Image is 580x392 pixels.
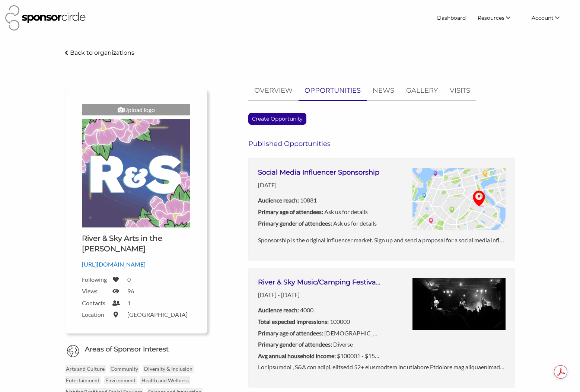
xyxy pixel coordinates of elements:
[82,276,108,283] label: Following
[82,119,190,227] img: River & Sky Music/Camping Festival Logo
[248,268,515,388] a: River & Sky Music/Camping Festival - [DATE]-[DATE][DATE] - [DATE]Audience reach: 4000Total expect...
[82,104,190,115] div: Upload logo
[258,305,382,315] p: 4000
[258,168,379,177] h3: Social Media Influencer Sponsorship
[258,278,382,287] h3: River & Sky Music/Camping Festival - [DATE]-[DATE]
[104,376,137,384] p: Environment
[140,376,190,384] p: Health and Wellness
[258,341,332,348] b: Primary gender of attendees:
[248,140,515,148] h6: Published Opportunities
[258,235,506,245] p: Sponsorship is the original influencer market. Sign up and send a proposal for a social media inf...
[127,311,188,318] label: [GEOGRAPHIC_DATA]
[406,85,438,96] p: GALLERY
[450,85,470,96] p: VISITS
[82,311,108,318] label: Location
[127,299,131,306] label: 1
[258,290,382,300] p: [DATE] - [DATE]
[258,219,379,228] p: Ask us for details
[258,352,336,359] b: Avg annual household income:
[412,168,506,230] img: tiqsgzx86q72blmlwrei.webp
[258,317,382,326] p: 100000
[82,287,108,294] label: Views
[248,158,515,261] a: Social Media Influencer Sponsorship[DATE]Audience reach: 10881Primary age of attendees: Ask us fo...
[127,276,131,283] label: 0
[109,365,139,373] p: Community
[431,11,472,25] a: Dashboard
[82,259,190,269] p: [URL][DOMAIN_NAME]
[305,85,361,96] p: OPPORTUNITIES
[5,5,86,31] img: Sponsor Circle Logo
[65,365,106,373] p: Arts and Culture
[258,362,506,372] p: Lor ipsumdol , S&A con adipi, elitsedd 52+ eiusmodtem inc utlabore Etdolore mag aliquaenimadm ven...
[258,306,299,313] b: Audience reach:
[258,340,382,349] p: Diverse
[249,113,306,124] p: Create Opportunity
[70,49,134,56] p: Back to organizations
[258,318,329,325] b: Total expected impressions:
[258,197,299,204] b: Audience reach:
[65,376,101,384] p: Entertainment
[143,365,194,373] p: Diversity & Inclusion
[478,15,504,21] span: Resources
[82,233,190,254] h1: River & Sky Arts in the [PERSON_NAME]
[532,15,554,21] span: Account
[258,180,379,190] p: [DATE]
[373,85,394,96] p: NEWS
[258,351,382,361] p: $100001 - $150000
[472,11,526,25] li: Resources
[67,345,79,357] img: Globe Icon
[258,328,382,338] p: [DEMOGRAPHIC_DATA]
[254,85,293,96] p: OVERVIEW
[258,207,379,217] p: Ask us for details
[59,345,213,354] h6: Areas of Sponsor Interest
[258,208,323,215] b: Primary age of attendees:
[526,11,575,25] li: Account
[412,278,506,330] img: htllkelow1nunurn9tim.jpg
[258,220,332,227] b: Primary gender of attendees:
[258,195,379,205] p: 10881
[82,299,108,306] label: Contacts
[127,287,134,294] label: 96
[258,329,323,337] b: Primary age of attendees:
